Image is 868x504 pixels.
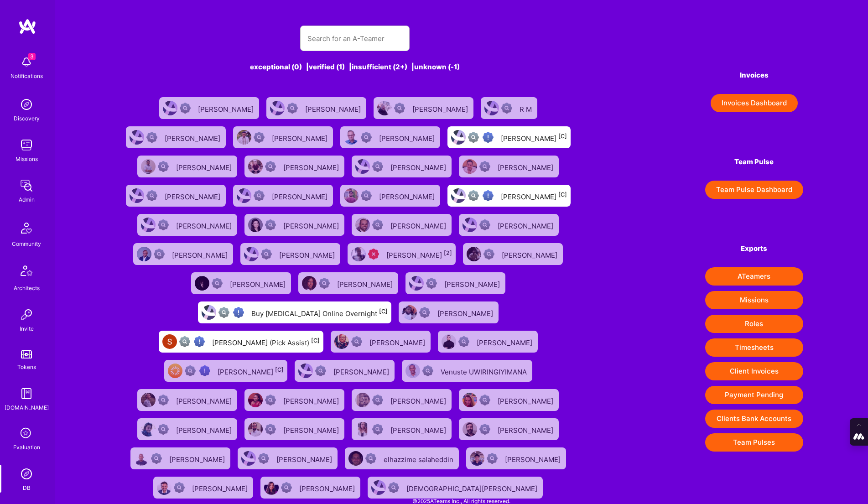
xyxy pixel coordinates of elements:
[379,308,388,315] sup: [C]
[154,249,165,260] img: Not Scrubbed
[705,244,803,253] h4: Exports
[412,102,470,114] div: [PERSON_NAME]
[501,190,567,202] div: [PERSON_NAME]
[372,161,383,172] img: Not Scrubbed
[264,480,279,495] img: User Avatar
[442,334,456,349] img: User Avatar
[409,276,424,291] img: User Avatar
[237,239,344,269] a: User AvatarNot Scrubbed[PERSON_NAME]
[348,415,455,444] a: User AvatarNot Scrubbed[PERSON_NAME]
[5,403,49,412] div: [DOMAIN_NAME]
[337,181,444,210] a: User AvatarNot Scrubbed[PERSON_NAME]
[444,123,574,152] a: User AvatarNot fully vettedHigh Potential User[PERSON_NAME][C]
[248,159,263,174] img: User Avatar
[459,239,567,269] a: User AvatarNot Scrubbed[PERSON_NAME]
[241,210,348,239] a: User AvatarNot Scrubbed[PERSON_NAME]
[315,365,326,376] img: Not Scrubbed
[344,239,459,269] a: User AvatarUnqualified[PERSON_NAME][2]
[16,217,37,239] img: Community
[174,482,185,493] img: Not Scrubbed
[501,103,512,114] img: Not Scrubbed
[130,130,144,145] img: User Avatar
[176,394,234,406] div: [PERSON_NAME]
[257,473,364,502] a: User AvatarNot Scrubbed[PERSON_NAME]
[263,94,370,123] a: User AvatarNot Scrubbed[PERSON_NAME]
[384,452,455,464] div: elhazzime salaheddin
[230,277,287,289] div: [PERSON_NAME]
[498,219,555,231] div: [PERSON_NAME]
[254,190,265,201] img: Not Scrubbed
[305,102,363,114] div: [PERSON_NAME]
[501,131,567,143] div: [PERSON_NAME]
[483,132,494,143] img: High Potential User
[272,190,329,202] div: [PERSON_NAME]
[444,249,452,256] sup: [2]
[468,190,479,201] img: Not fully vetted
[705,71,803,79] h4: Invoices
[295,269,402,298] a: User AvatarNot Scrubbed[PERSON_NAME]
[158,395,169,405] img: Not Scrubbed
[10,71,43,81] div: Notifications
[361,190,372,201] img: Not Scrubbed
[705,386,803,404] button: Payment Pending
[241,152,348,181] a: User AvatarNot Scrubbed[PERSON_NAME]
[355,393,370,407] img: User Avatar
[275,366,284,373] sup: [C]
[134,415,241,444] a: User AvatarNot Scrubbed[PERSON_NAME]
[390,161,448,172] div: [PERSON_NAME]
[281,482,292,493] img: Not Scrubbed
[444,181,574,210] a: User AvatarNot fully vettedHigh Potential User[PERSON_NAME][C]
[212,278,223,289] img: Not Scrubbed
[265,395,276,405] img: Not Scrubbed
[248,393,263,407] img: User Avatar
[237,188,251,203] img: User Avatar
[402,269,509,298] a: User AvatarNot Scrubbed[PERSON_NAME]
[307,27,402,50] input: Search for an A-Teamer
[334,334,349,349] img: User Avatar
[176,161,234,172] div: [PERSON_NAME]
[479,424,490,435] img: Not Scrubbed
[463,422,477,436] img: User Avatar
[705,433,803,452] button: Team Pulses
[17,53,36,71] img: bell
[402,305,417,320] img: User Avatar
[483,249,494,260] img: Not Scrubbed
[463,393,477,407] img: User Avatar
[283,394,341,406] div: [PERSON_NAME]
[122,181,229,210] a: User AvatarNot Scrubbed[PERSON_NAME]
[195,276,209,291] img: User Avatar
[390,219,448,231] div: [PERSON_NAME]
[157,480,172,495] img: User Avatar
[137,247,151,261] img: User Avatar
[162,334,177,349] img: User Avatar
[302,276,317,291] img: User Avatar
[705,410,803,428] button: Clients Bank Accounts
[168,364,182,378] img: User Avatar
[161,356,291,385] a: User AvatarNot fully vettedHigh Potential User[PERSON_NAME][C]
[151,453,162,464] img: Not Scrubbed
[130,188,144,203] img: User Avatar
[441,365,529,377] div: Venuste UWIRINGIYIMANA
[17,177,36,195] img: admin teamwork
[298,364,313,378] img: User Avatar
[483,190,494,201] img: High Potential User
[254,132,265,143] img: Not Scrubbed
[355,422,370,436] img: User Avatar
[146,190,157,201] img: Not Scrubbed
[158,161,169,172] img: Not Scrubbed
[134,385,241,415] a: User AvatarNot Scrubbed[PERSON_NAME]
[244,247,259,261] img: User Avatar
[279,248,337,260] div: [PERSON_NAME]
[165,190,222,202] div: [PERSON_NAME]
[156,94,263,123] a: User AvatarNot Scrubbed[PERSON_NAME]
[130,239,237,269] a: User AvatarNot Scrubbed[PERSON_NAME]
[434,327,541,356] a: User AvatarNot Scrubbed[PERSON_NAME]
[351,336,362,347] img: Not Scrubbed
[498,423,555,435] div: [PERSON_NAME]
[520,102,534,114] div: R M
[348,451,363,466] img: User Avatar
[18,425,35,442] i: icon SelectionTeam
[218,365,284,377] div: [PERSON_NAME]
[17,384,36,403] img: guide book
[372,219,383,230] img: Not Scrubbed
